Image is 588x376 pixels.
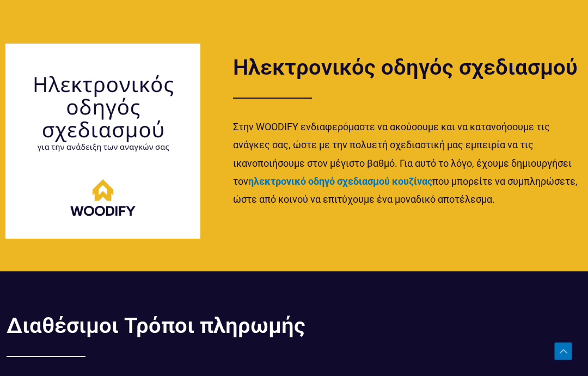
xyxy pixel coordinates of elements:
[233,118,588,209] p: Στην WOODIFY ενδιαφερόμαστε να ακούσουμε και να κατανοήσουμε τις ανάγκες σας, ώστε με την πολυετή...
[233,57,588,78] h2: Ηλεκτρονικός οδηγός σχεδιασμού
[7,315,588,337] h2: Διαθέσιμοι Τρόποι πληρωμής
[5,44,200,239] img: ηλεκτρονικός οδηγός σχεδιασμού
[248,175,432,187] a: ηλεκτρονικό οδηγό σχεδιασμού κουζίνας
